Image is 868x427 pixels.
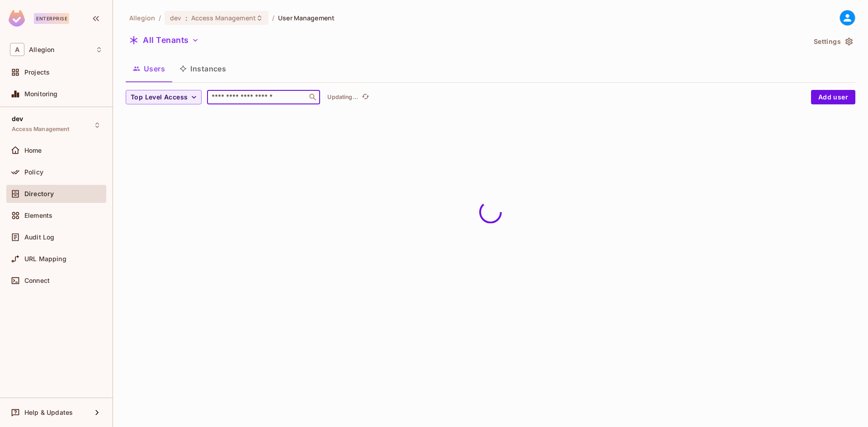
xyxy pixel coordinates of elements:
span: Click to refresh data [358,92,371,103]
span: Home [24,147,42,154]
button: All Tenants [126,33,203,47]
button: Top Level Access [126,90,202,104]
span: Top Level Access [131,92,188,103]
span: Audit Log [24,234,54,241]
span: A [10,43,24,56]
span: URL Mapping [24,255,66,263]
span: Projects [24,69,50,76]
p: Updating... [327,94,358,101]
button: refresh [360,92,371,103]
span: Monitoring [24,90,58,98]
span: Access Management [191,14,256,22]
button: Users [126,57,172,80]
span: Workspace: Allegion [29,46,54,53]
li: / [272,14,274,22]
span: refresh [362,93,369,102]
span: Connect [24,277,50,284]
img: SReyMgAAAABJRU5ErkJggg== [9,10,25,27]
span: Access Management [12,126,70,133]
button: Add user [811,90,855,104]
span: dev [170,14,181,22]
button: Instances [172,57,233,80]
button: Settings [810,34,855,49]
span: the active workspace [129,14,155,22]
span: : [185,14,188,22]
span: Help & Updates [24,409,73,416]
div: Enterprise [34,13,69,24]
span: Policy [24,169,43,176]
span: dev [12,115,23,122]
span: Directory [24,190,54,197]
span: User Management [278,14,335,22]
li: / [159,14,161,22]
span: Elements [24,212,52,219]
